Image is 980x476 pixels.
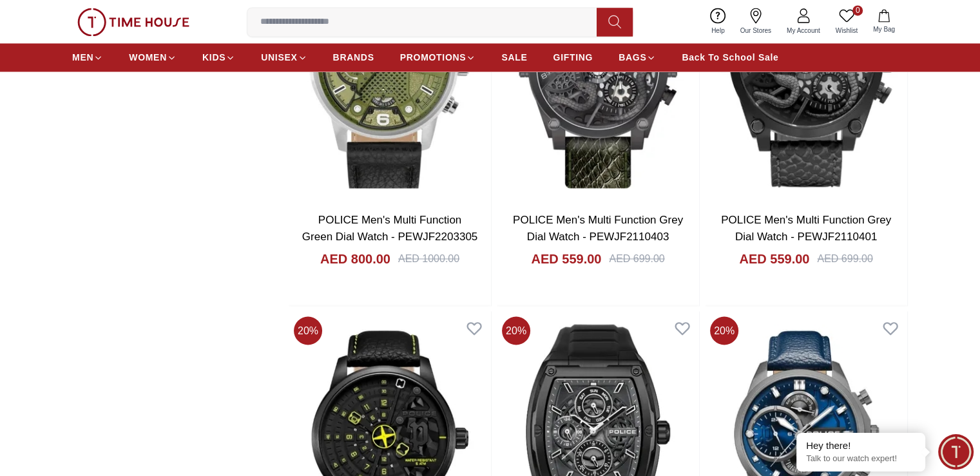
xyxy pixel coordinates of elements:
[400,46,476,69] a: PROMOTIONS
[501,51,527,64] span: SALE
[77,8,189,36] img: ...
[333,46,374,69] a: BRANDS
[710,316,738,345] span: 20 %
[129,51,167,64] span: WOMEN
[817,251,872,266] div: AED 699.00
[868,24,900,34] span: My Bag
[202,51,226,64] span: KIDS
[619,51,646,64] span: BAGS
[682,51,778,64] span: Back To School Sale
[553,46,593,69] a: GIFTING
[261,51,297,64] span: UNISEX
[865,6,903,37] button: My Bag
[721,213,891,242] a: POLICE Men's Multi Function Grey Dial Watch - PEWJF2110401
[72,51,93,64] span: MEN
[938,434,974,470] div: Chat Widget
[553,51,593,64] span: GIFTING
[782,26,825,35] span: My Account
[501,46,527,69] a: SALE
[735,26,776,35] span: Our Stores
[806,453,916,464] p: Talk to our watch expert!
[513,213,683,242] a: POLICE Men's Multi Function Grey Dial Watch - PEWJF2110403
[609,251,664,266] div: AED 699.00
[398,251,459,266] div: AED 1000.00
[739,249,809,267] h4: AED 559.00
[682,46,778,69] a: Back To School Sale
[261,46,307,69] a: UNISEX
[302,213,477,242] a: POLICE Men's Multi Function Green Dial Watch - PEWJF2203305
[202,46,235,69] a: KIDS
[333,51,374,64] span: BRANDS
[531,249,601,267] h4: AED 559.00
[320,249,390,267] h4: AED 800.00
[294,316,322,345] span: 20 %
[502,316,530,345] span: 20 %
[706,26,730,35] span: Help
[806,439,916,452] div: Hey there!
[733,5,779,38] a: Our Stores
[400,51,466,64] span: PROMOTIONS
[72,46,103,69] a: MEN
[619,46,656,69] a: BAGS
[831,26,863,35] span: Wishlist
[828,5,865,38] a: 0Wishlist
[852,5,863,15] span: 0
[704,5,733,38] a: Help
[129,46,177,69] a: WOMEN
